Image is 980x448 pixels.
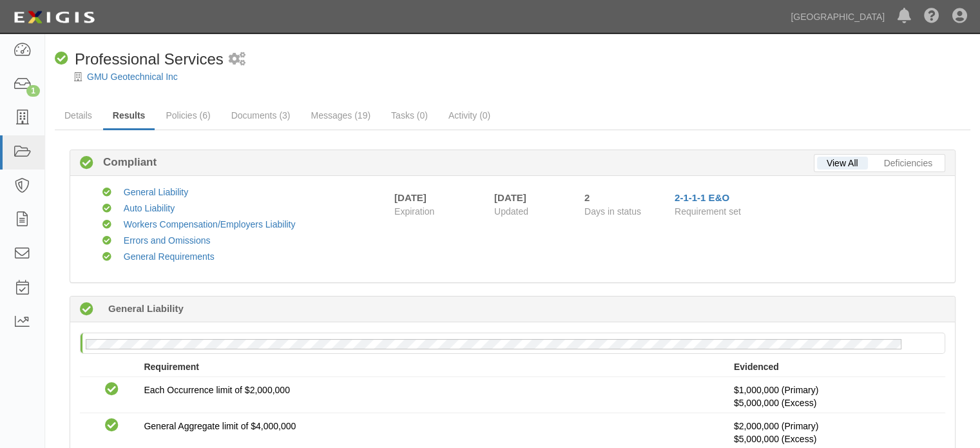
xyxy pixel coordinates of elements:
[124,187,188,197] a: General Liability
[102,253,111,262] i: Compliant
[675,206,741,217] span: Requirement set
[93,155,157,170] b: Compliant
[439,102,500,128] a: Activity (0)
[55,48,224,70] div: Professional Services
[144,421,296,431] span: General Aggregate limit of $4,000,000
[102,188,111,197] i: Compliant
[102,220,111,229] i: Compliant
[105,419,119,433] i: Compliant
[229,53,245,66] i: 2 scheduled workflows
[494,191,565,204] div: [DATE]
[494,206,528,217] span: Updated
[124,251,215,262] a: General Requirements
[144,362,199,372] strong: Requirement
[144,385,289,395] span: Each Occurrence limit of $2,000,000
[156,102,220,128] a: Policies (6)
[675,192,729,203] a: 2-1-1-1 E&O
[80,157,93,170] i: Compliant
[394,205,485,218] span: Expiration
[734,362,779,372] strong: Evidenced
[734,384,936,409] p: $1,000,000 (Primary)
[381,102,437,128] a: Tasks (0)
[124,203,175,213] a: Auto Liability
[26,85,40,97] div: 1
[874,157,942,170] a: Deficiencies
[108,302,184,315] b: General Liability
[301,102,380,128] a: Messages (19)
[222,102,300,128] a: Documents (3)
[87,72,178,82] a: GMU Geotechnical Inc
[784,4,891,30] a: [GEOGRAPHIC_DATA]
[817,157,868,170] a: View All
[394,191,427,204] div: [DATE]
[584,191,665,204] div: Since 09/08/2025
[734,420,936,445] p: $2,000,000 (Primary)
[10,6,99,29] img: logo-5460c22ac91f19d4615b14bd174203de0afe785f0fc80cf4dbbc73dc1793850b.png
[55,52,68,66] i: Compliant
[102,204,111,213] i: Compliant
[55,102,102,128] a: Details
[734,434,816,444] span: Policy #PSE0002541 Insurer: RLI Insurance Company
[80,303,93,317] i: Compliant 400 days (since 08/06/2024)
[124,235,211,246] a: Errors and Omissions
[102,237,111,246] i: Compliant
[124,219,296,229] a: Workers Compensation/Employers Liability
[924,9,939,24] i: Help Center - Complianz
[75,50,224,68] span: Professional Services
[734,398,816,408] span: Policy #PSE0002541 Insurer: RLI Insurance Company
[103,102,155,130] a: Results
[584,206,641,217] span: Days in status
[105,383,119,396] i: Compliant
